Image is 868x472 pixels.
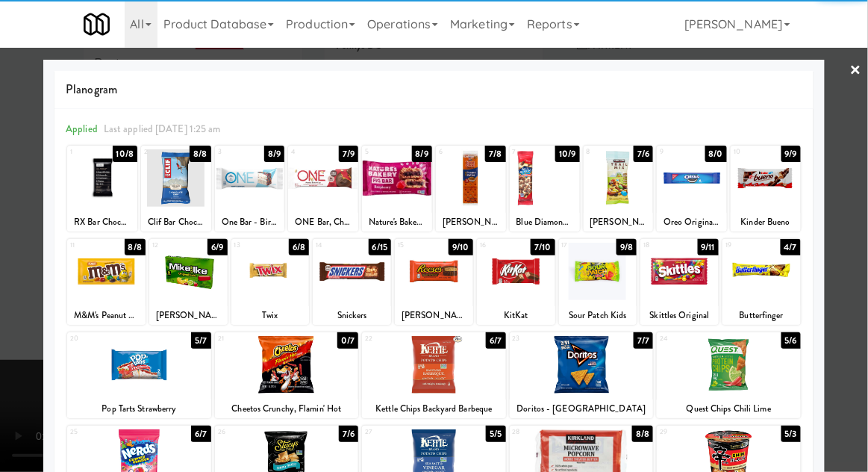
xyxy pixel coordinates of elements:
div: 17 [562,239,598,252]
div: 109/9Kinder Bueno [731,146,801,232]
div: Kettle Chips Backyard Barbeque [364,400,504,418]
div: Oreo Original Cookie [659,213,725,232]
div: 8/8 [190,146,210,162]
div: Pop Tarts Strawberry [67,400,211,418]
div: Quest Chips Chili Lime [659,400,799,418]
div: 5/5 [486,426,505,442]
span: Applied [66,122,98,136]
div: 8/9 [264,146,284,162]
div: [PERSON_NAME] and [PERSON_NAME] Original [149,306,228,325]
div: 2 [144,146,176,158]
span: Last applied [DATE] 1:25 am [104,122,221,136]
div: 21 [218,332,287,345]
a: × [850,48,862,94]
div: Sour Patch Kids [561,306,635,325]
div: Nature's Bakery Raspberry Fig Bar [362,213,432,232]
div: 8/8 [125,239,146,255]
div: 19 [725,239,761,252]
div: 210/7Cheetos Crunchy, Flamin' Hot [215,332,359,418]
div: 6/15 [369,239,391,255]
div: [PERSON_NAME] Toast Chee Peanut Butter [438,213,504,232]
div: 8/8 [632,426,653,442]
div: 189/11Skittles Original [640,239,719,325]
div: 205/7Pop Tarts Strawberry [67,332,211,418]
div: Snickers [315,306,389,325]
div: [PERSON_NAME] Milk Chocolate Peanut Butter [397,306,471,325]
div: One Bar - Birthday Cake [215,213,285,232]
div: 194/7Butterfinger [722,239,801,325]
div: 27 [365,426,434,438]
div: 5/7 [191,332,210,349]
div: 710/9Blue Diamond Almonds Smokehouse [510,146,580,232]
div: 11 [70,239,106,252]
div: 245/6Quest Chips Chili Lime [657,332,801,418]
div: [PERSON_NAME] and [PERSON_NAME] Original [152,306,225,325]
img: Micromart [84,11,110,37]
div: 8 [587,146,619,158]
div: Kinder Bueno [733,213,799,232]
div: Doritos - [GEOGRAPHIC_DATA] [512,400,652,418]
div: 28/8Clif Bar Chocolate Chip [141,146,211,232]
div: Kinder Bueno [731,213,801,232]
div: [PERSON_NAME] Trail Mix [586,213,652,232]
div: 9 [660,146,692,158]
div: ONE Bar, Chocolate Peanut Butter Cup [290,213,356,232]
div: 18 [643,239,679,252]
div: 7/7 [634,332,653,349]
div: 28 [513,426,581,438]
div: KitKat [477,306,555,325]
div: 25 [70,426,139,438]
div: 38/9One Bar - Birthday Cake [215,146,285,232]
div: ONE Bar, Chocolate Peanut Butter Cup [288,213,358,232]
div: 4/7 [781,239,801,255]
div: 237/7Doritos - [GEOGRAPHIC_DATA] [510,332,654,418]
div: Pop Tarts Strawberry [69,400,209,418]
div: Kettle Chips Backyard Barbeque [362,400,506,418]
div: Doritos - [GEOGRAPHIC_DATA] [510,400,654,418]
div: [PERSON_NAME] Trail Mix [584,213,654,232]
div: 6/8 [289,239,309,255]
div: 8/9 [412,146,432,162]
div: 16 [480,239,516,252]
div: 29 [660,426,728,438]
div: 6/9 [207,239,227,255]
div: Butterfinger [725,306,799,325]
div: 3 [218,146,250,158]
div: 26 [218,426,287,438]
div: 146/15Snickers [313,239,391,325]
div: Skittles Original [640,306,719,325]
div: 12 [152,239,188,252]
div: 6 [439,146,471,158]
div: 126/9[PERSON_NAME] and [PERSON_NAME] Original [149,239,228,325]
div: 0/7 [337,332,358,349]
div: 47/9ONE Bar, Chocolate Peanut Butter Cup [288,146,358,232]
div: 7/9 [339,146,358,162]
div: 10 [734,146,766,158]
div: 9/10 [449,239,472,255]
div: M&M's Peanut Chocolate [69,306,143,325]
div: 226/7Kettle Chips Backyard Barbeque [362,332,506,418]
div: 20 [70,332,139,345]
div: 159/10[PERSON_NAME] Milk Chocolate Peanut Butter [395,239,473,325]
div: 5 [365,146,397,158]
div: 136/8Twix [231,239,310,325]
div: 4 [291,146,323,158]
div: 67/8[PERSON_NAME] Toast Chee Peanut Butter [436,146,506,232]
div: 15 [398,239,434,252]
div: Nature's Bakery Raspberry Fig Bar [364,213,430,232]
div: 9/8 [616,239,637,255]
div: 118/8M&M's Peanut Chocolate [67,239,146,325]
div: 13 [234,239,270,252]
div: 6/7 [191,426,210,442]
div: 6/7 [486,332,505,349]
div: 8/0 [705,146,727,162]
div: 7 [513,146,545,158]
div: [PERSON_NAME] Milk Chocolate Peanut Butter [395,306,473,325]
div: 22 [365,332,434,345]
div: Skittles Original [643,306,716,325]
div: [PERSON_NAME] Toast Chee Peanut Butter [436,213,506,232]
div: 7/6 [634,146,653,162]
div: 1 [70,146,102,158]
div: Twix [234,306,307,325]
div: 87/6[PERSON_NAME] Trail Mix [584,146,654,232]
